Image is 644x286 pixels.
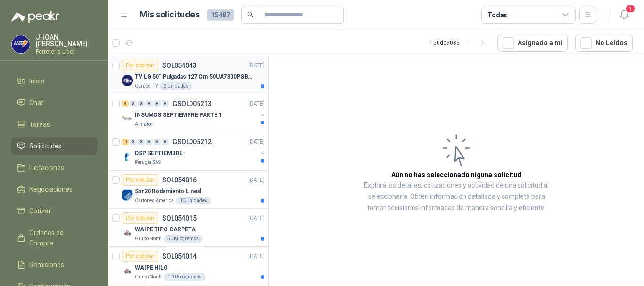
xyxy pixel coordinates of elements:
span: search [247,11,254,18]
p: DSP SEPTIEMBRE [135,149,182,158]
span: Inicio [29,76,44,86]
div: 0 [154,100,161,107]
p: SOL054015 [162,215,197,221]
p: WAIPE HILO [135,263,168,272]
p: SOL054014 [162,253,197,260]
p: JHOAN [PERSON_NAME] [36,34,97,47]
p: Perugia SAS [135,159,161,166]
div: 0 [130,139,137,145]
div: 1 - 50 de 9036 [429,35,490,50]
p: SOL054016 [162,177,197,183]
div: 0 [162,139,169,145]
a: Por cotizarSOL054015[DATE] Company LogoWAIPE TIPO CARPETAGrupo North50 Kilogramos [108,209,268,247]
a: Por cotizarSOL054043[DATE] Company LogoTV LG 50" Pulgadas 127 Cm 50UA7300PSB 4K-UHD Smart TV Con ... [108,56,268,94]
img: Company Logo [122,189,133,201]
p: Explora los detalles, cotizaciones y actividad de una solicitud al seleccionarla. Obtén informaci... [363,180,550,214]
a: Tareas [11,115,97,133]
div: 8 [122,100,129,107]
p: [DATE] [248,138,264,147]
p: INSUMOS SEPTIEMPRE PARTE 1 [135,111,222,120]
img: Company Logo [122,266,133,277]
p: [DATE] [248,99,264,108]
img: Logo peakr [11,11,59,23]
img: Company Logo [122,151,133,163]
span: Chat [29,98,43,108]
p: [DATE] [248,214,264,223]
div: 0 [162,100,169,107]
p: SOL054043 [162,62,197,69]
a: 8 0 0 0 0 0 GSOL005213[DATE] Company LogoINSUMOS SEPTIEMPRE PARTE 1Almatec [122,98,266,128]
div: 0 [146,100,153,107]
span: 15487 [207,9,234,21]
p: [DATE] [248,176,264,185]
a: Chat [11,94,97,112]
div: 0 [138,139,145,145]
p: Ssr20 Rodamiento Lineal [135,187,201,196]
span: 1 [625,4,636,13]
p: Grupo North [135,235,162,243]
a: 13 0 0 0 0 0 GSOL005212[DATE] Company LogoDSP SEPTIEMBREPerugia SAS [122,136,266,166]
p: Almatec [135,121,153,128]
a: Cotizar [11,202,97,220]
div: 100 Kilogramos [164,273,206,281]
a: Licitaciones [11,159,97,177]
button: Asignado a mi [497,34,568,52]
a: Por cotizarSOL054016[DATE] Company LogoSsr20 Rodamiento LinealCartones America10 Unidades [108,171,268,209]
span: Negociaciones [29,184,73,195]
img: Company Logo [122,228,133,239]
div: 10 Unidades [176,197,211,204]
button: 1 [616,7,633,24]
p: [DATE] [248,252,264,261]
img: Company Logo [12,35,30,53]
p: GSOL005212 [173,139,212,145]
a: Inicio [11,72,97,90]
span: Tareas [29,119,50,130]
div: 13 [122,139,129,145]
div: 0 [146,139,153,145]
p: Ferretería Líder [36,49,97,55]
a: Solicitudes [11,137,97,155]
div: 50 Kilogramos [164,235,203,243]
a: Por cotizarSOL054014[DATE] Company LogoWAIPE HILOGrupo North100 Kilogramos [108,247,268,285]
button: No Leídos [575,34,633,52]
p: Grupo North [135,273,162,281]
div: Por cotizar [122,60,158,71]
p: [DATE] [248,61,264,70]
h3: Aún no has seleccionado niguna solicitud [391,170,521,180]
div: Todas [487,10,507,20]
h1: Mis solicitudes [140,8,200,22]
p: WAIPE TIPO CARPETA [135,225,196,234]
div: Por cotizar [122,251,158,262]
img: Company Logo [122,113,133,124]
a: Órdenes de Compra [11,224,97,252]
p: GSOL005213 [173,100,212,107]
span: Solicitudes [29,141,62,151]
span: Cotizar [29,206,51,216]
div: 2 Unidades [160,82,192,90]
div: 0 [154,139,161,145]
p: TV LG 50" Pulgadas 127 Cm 50UA7300PSB 4K-UHD Smart TV Con IA (TIENE QUE SER ESTA REF) [135,73,252,82]
div: Por cotizar [122,174,158,186]
span: Remisiones [29,260,64,270]
div: Por cotizar [122,212,158,224]
img: Company Logo [122,75,133,86]
span: Licitaciones [29,163,64,173]
div: 0 [138,100,145,107]
span: Órdenes de Compra [29,228,88,248]
p: Caracol TV [135,82,158,90]
div: 0 [130,100,137,107]
a: Negociaciones [11,180,97,198]
a: Remisiones [11,256,97,274]
p: Cartones America [135,197,174,204]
